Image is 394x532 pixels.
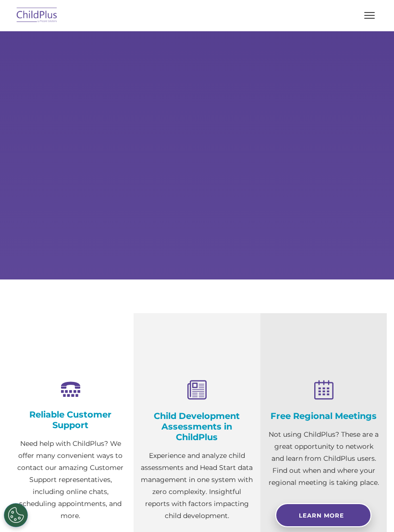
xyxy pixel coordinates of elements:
[14,4,60,27] img: ChildPlus by Procare Solutions
[275,503,371,527] a: Learn More
[14,438,126,522] p: Need help with ChildPlus? We offer many convenient ways to contact our amazing Customer Support r...
[299,512,344,519] span: Learn More
[14,409,126,431] h4: Reliable Customer Support
[141,450,253,522] p: Experience and analyze child assessments and Head Start data management in one system with zero c...
[268,411,380,421] h4: Free Regional Meetings
[268,429,380,489] p: Not using ChildPlus? These are a great opportunity to network and learn from ChildPlus users. Fin...
[141,411,253,443] h4: Child Development Assessments in ChildPlus
[4,503,28,527] button: Cookies Settings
